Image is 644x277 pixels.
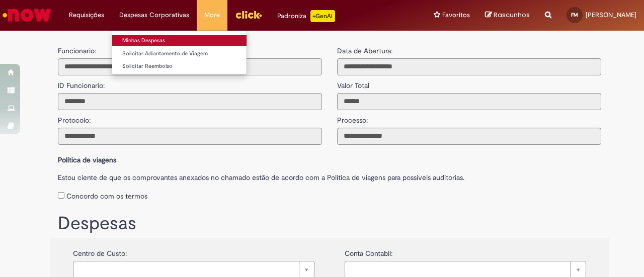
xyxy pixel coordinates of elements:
span: Favoritos [442,10,470,20]
a: Minhas Despesas [112,35,247,46]
p: +GenAi [310,10,335,22]
label: Conta Contabil: [345,243,392,258]
ul: Despesas Corporativas [112,30,247,75]
label: Processo: [337,110,368,125]
h1: Despesas [58,214,601,234]
img: ServiceNow [1,5,53,25]
label: Funcionario: [58,46,96,56]
label: Protocolo: [58,110,91,125]
b: Política de viagens [58,155,116,164]
label: Centro de Custo: [73,243,127,258]
span: More [204,10,220,20]
img: click_logo_yellow_360x200.png [235,7,262,22]
label: ID Funcionario: [58,75,105,90]
span: Requisições [69,10,104,20]
a: Solicitar Reembolso [112,61,247,72]
label: Estou ciente de que os comprovantes anexados no chamado estão de acordo com a Politica de viagens... [58,167,601,182]
span: Rascunhos [494,10,530,20]
span: FM [571,12,578,18]
span: [PERSON_NAME] [586,11,636,19]
a: Rascunhos [485,11,530,20]
span: Despesas Corporativas [119,10,189,20]
div: Padroniza [277,10,335,22]
label: Concordo com os termos [66,191,147,201]
label: Valor Total [337,75,369,90]
a: Solicitar Adiantamento de Viagem [112,48,247,59]
label: Data de Abertura: [337,46,392,56]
